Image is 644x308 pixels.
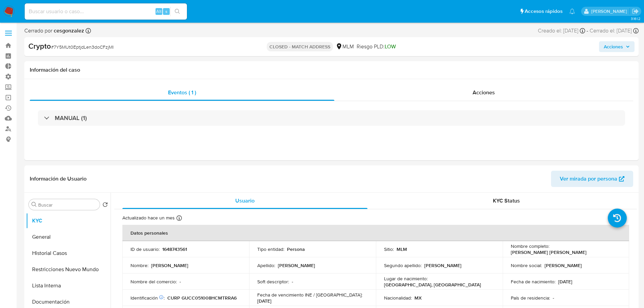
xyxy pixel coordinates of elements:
p: Segundo apellido : [384,262,422,268]
a: Salir [632,8,639,15]
button: Ver mirada por persona [551,171,633,187]
p: [PERSON_NAME] [545,262,582,268]
p: Apellido : [257,262,275,268]
p: 1648743561 [162,246,187,252]
p: País de residencia : [511,295,550,301]
h3: MANUAL (1) [55,114,87,122]
p: CURP GUCC051008HCMTRRA6 [167,295,237,301]
button: search-icon [170,7,184,16]
p: Identificación : [130,295,165,301]
button: Volver al orden por defecto [102,202,108,209]
p: [GEOGRAPHIC_DATA], [GEOGRAPHIC_DATA] [384,282,481,288]
h1: Información del caso [30,67,633,73]
p: Nacionalidad : [384,295,412,301]
p: [PERSON_NAME] [278,262,315,268]
p: - [292,279,293,285]
div: Creado el: [DATE] [538,27,585,34]
p: - [180,279,181,285]
p: MX [414,295,422,301]
p: Persona [287,246,305,252]
div: MLM [336,43,354,50]
span: Acciones [604,41,623,52]
button: Lista Interna [26,278,111,294]
a: Notificaciones [569,8,575,14]
p: nicolas.tyrkiel@mercadolibre.com [591,8,629,15]
p: [DATE] [257,298,271,304]
span: # 7Y5MUt0EptjdLen3doCFzjMI [51,44,114,50]
p: [DATE] [558,279,572,285]
span: Acciones [473,89,495,96]
p: Lugar de nacimiento : [384,276,428,282]
span: Riesgo PLD: [357,43,396,50]
p: Soft descriptor : [257,279,289,285]
p: Nombre social : [511,262,542,268]
div: Cerrado el: [DATE] [590,27,639,34]
button: General [26,229,111,245]
button: Historial Casos [26,245,111,261]
input: Buscar usuario o caso... [25,7,187,16]
p: [PERSON_NAME] [424,262,461,268]
button: Restricciones Nuevo Mundo [26,261,111,278]
p: Sitio : [384,246,394,252]
b: Crypto [28,41,51,51]
p: CLOSED - MATCH ADDRESS [267,42,333,51]
p: Fecha de vencimiento INE / [GEOGRAPHIC_DATA] : [257,292,362,298]
span: Cerrado por [24,27,84,34]
p: Nombre completo : [511,243,549,249]
p: [PERSON_NAME] [151,262,188,268]
p: [PERSON_NAME] [PERSON_NAME] [511,249,587,255]
span: Usuario [235,197,255,205]
p: Nombre : [130,262,148,268]
span: Eventos ( 1 ) [168,89,196,96]
span: Accesos rápidos [525,8,563,15]
p: MLM [397,246,407,252]
button: Buscar [31,202,37,207]
p: Fecha de nacimiento : [511,279,555,285]
span: LOW [385,43,396,50]
button: Acciones [599,41,635,52]
p: Actualizado hace un mes [122,215,175,221]
span: Alt [156,8,162,15]
p: ID de usuario : [130,246,160,252]
b: cesgonzalez [52,27,84,34]
div: MANUAL (1) [38,110,625,126]
span: - [587,27,588,34]
span: KYC Status [493,197,520,205]
p: Tipo entidad : [257,246,284,252]
span: s [165,8,167,15]
span: Ver mirada por persona [560,171,617,187]
input: Buscar [38,202,97,208]
p: Nombre del comercio : [130,279,177,285]
p: - [553,295,554,301]
h1: Información de Usuario [30,175,87,182]
button: KYC [26,213,111,229]
th: Datos personales [122,225,629,241]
